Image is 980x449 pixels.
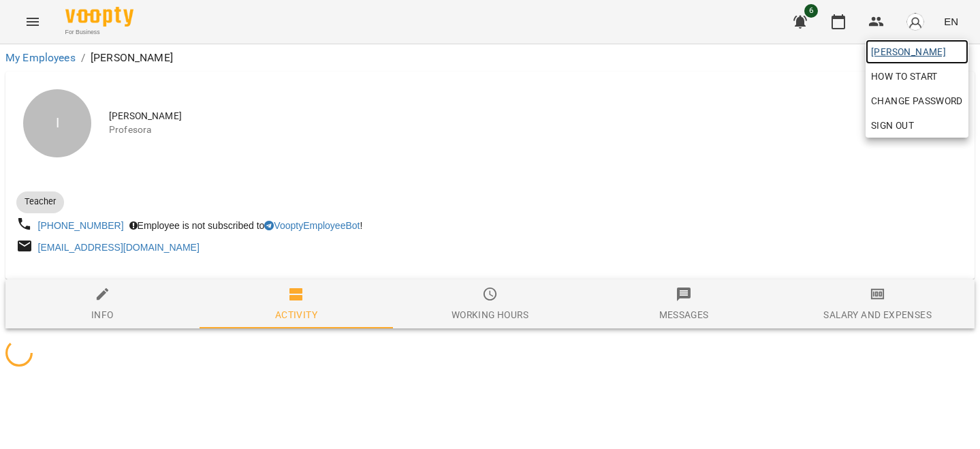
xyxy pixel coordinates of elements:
[866,113,968,138] button: Sign Out
[866,89,968,113] a: Change Password
[871,93,963,109] span: Change Password
[871,117,914,134] span: Sign Out
[866,40,968,64] a: [PERSON_NAME]
[871,68,938,84] span: How to start
[866,64,943,89] a: How to start
[871,44,963,60] span: [PERSON_NAME]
